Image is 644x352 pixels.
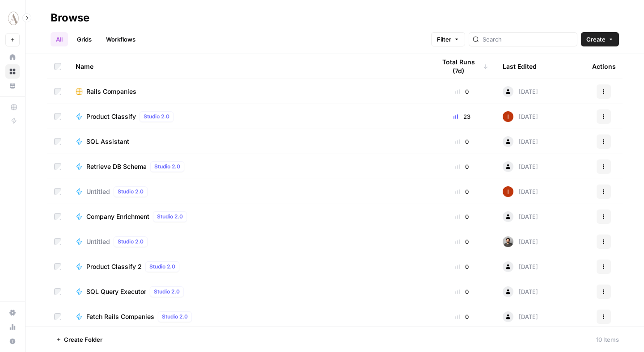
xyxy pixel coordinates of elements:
[76,211,421,222] a: Company EnrichmentStudio 2.0
[76,137,421,146] a: SQL Assistant
[5,306,20,320] a: Settings
[436,137,488,146] div: 0
[144,113,169,121] span: Studio 2.0
[5,7,20,29] button: Workspace: Audenticity
[503,54,537,79] div: Last Edited
[436,112,488,121] div: 23
[436,312,488,321] div: 0
[503,261,538,272] div: [DATE]
[436,187,488,196] div: 0
[436,162,488,171] div: 0
[76,87,421,96] a: Rails Companies
[118,188,144,196] span: Studio 2.0
[581,32,619,46] button: Create
[436,287,488,296] div: 0
[162,313,188,321] span: Studio 2.0
[76,286,421,297] a: SQL Query ExecutorStudio 2.0
[5,320,20,334] a: Usage
[503,111,538,122] div: [DATE]
[101,32,141,46] a: Workflows
[154,288,180,296] span: Studio 2.0
[118,238,144,246] span: Studio 2.0
[154,163,180,171] span: Studio 2.0
[503,186,513,197] img: jcra46v0zyqi1uuzj0hogg3s7xmy
[437,35,451,44] span: Filter
[503,311,538,322] div: [DATE]
[5,334,20,348] button: Help + Support
[51,32,68,46] a: All
[76,111,421,122] a: Product ClassifyStudio 2.0
[436,87,488,96] div: 0
[86,87,136,96] span: Rails Companies
[76,261,421,272] a: Product Classify 2Studio 2.0
[86,312,154,321] span: Fetch Rails Companies
[503,86,538,97] div: [DATE]
[86,262,142,271] span: Product Classify 2
[503,136,538,147] div: [DATE]
[149,263,175,271] span: Studio 2.0
[436,212,488,221] div: 0
[76,311,421,322] a: Fetch Rails CompaniesStudio 2.0
[503,161,538,172] div: [DATE]
[503,236,513,247] img: 16hj2zu27bdcdvv6x26f6v9ttfr9
[72,32,97,46] a: Grids
[483,35,573,44] input: Search
[586,35,606,44] span: Create
[5,10,21,26] img: Audenticity Logo
[436,262,488,271] div: 0
[592,54,616,79] div: Actions
[76,236,421,247] a: UntitledStudio 2.0
[596,335,619,344] div: 10 Items
[51,332,108,347] button: Create Folder
[86,162,147,171] span: Retrieve DB Schema
[436,237,488,246] div: 0
[76,161,421,172] a: Retrieve DB SchemaStudio 2.0
[76,54,421,79] div: Name
[76,186,421,197] a: UntitledStudio 2.0
[503,211,538,222] div: [DATE]
[431,32,465,46] button: Filter
[436,54,488,79] div: Total Runs (7d)
[5,79,20,93] a: Your Data
[51,11,89,25] div: Browse
[86,237,110,246] span: Untitled
[5,50,20,64] a: Home
[86,187,110,196] span: Untitled
[86,212,149,221] span: Company Enrichment
[157,213,183,221] span: Studio 2.0
[64,335,102,344] span: Create Folder
[503,111,513,122] img: jcra46v0zyqi1uuzj0hogg3s7xmy
[5,64,20,79] a: Browse
[86,112,136,121] span: Product Classify
[503,186,538,197] div: [DATE]
[86,137,129,146] span: SQL Assistant
[503,236,538,247] div: [DATE]
[503,286,538,297] div: [DATE]
[86,287,146,296] span: SQL Query Executor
